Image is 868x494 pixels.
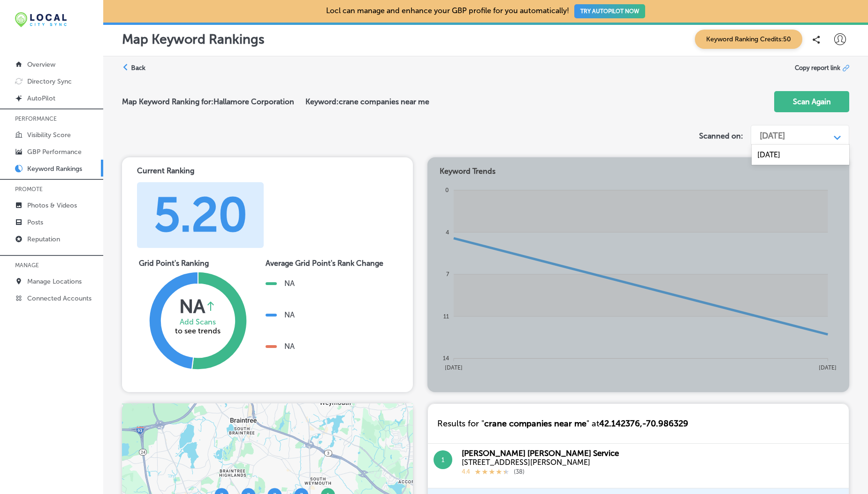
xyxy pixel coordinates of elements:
p: Manage Locations [27,278,82,286]
div: to see trends [172,317,223,335]
p: ( 38 ) [514,468,525,477]
div: Results for " " at [428,404,698,443]
p: Connected Accounts [27,294,91,302]
div: NA [179,295,205,317]
button: 1 [434,450,452,469]
span: crane companies near me [484,418,586,429]
p: 4.4 [462,468,470,477]
div: NA [284,310,295,319]
span: 42.142376 , -70.986329 [599,418,688,429]
label: Back [131,63,145,72]
button: Scan Again [774,91,849,112]
div: [PERSON_NAME] [PERSON_NAME] Service [462,448,619,458]
img: 12321ecb-abad-46dd-be7f-2600e8d3409flocal-city-sync-logo-rectangle.png [15,12,67,27]
div: 4.4 Stars [475,467,509,477]
p: GBP Performance [27,148,82,156]
div: Current Ranking [137,166,267,175]
span: Keyword Ranking Credits: 50 [695,30,802,49]
div: NA [284,342,295,351]
div: NA [284,279,295,288]
button: TRY AUTOPILOT NOW [574,4,645,18]
div: [DATE] [752,147,849,163]
p: Photos & Videos [27,201,77,209]
p: Directory Sync [27,77,72,85]
div: Average Grid Point's Rank Change [266,259,383,268]
p: Reputation [27,235,60,243]
div: Grid Point's Ranking [139,259,256,268]
p: Keyword Rankings [27,165,82,173]
h2: Map Keyword Ranking for: Hallamore Corporation [122,97,305,106]
label: Scanned on: [699,131,743,140]
p: Overview [27,61,55,69]
p: Posts [27,218,43,226]
div: [STREET_ADDRESS][PERSON_NAME] [462,458,619,467]
h2: Keyword: crane companies near me [305,97,429,106]
span: Copy report link [795,64,840,71]
div: Add Scans [172,317,223,326]
div: 5.20 [154,187,247,243]
p: AutoPilot [27,94,55,102]
p: Map Keyword Rankings [122,31,265,47]
p: Visibility Score [27,131,71,139]
div: [DATE] [760,131,785,141]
